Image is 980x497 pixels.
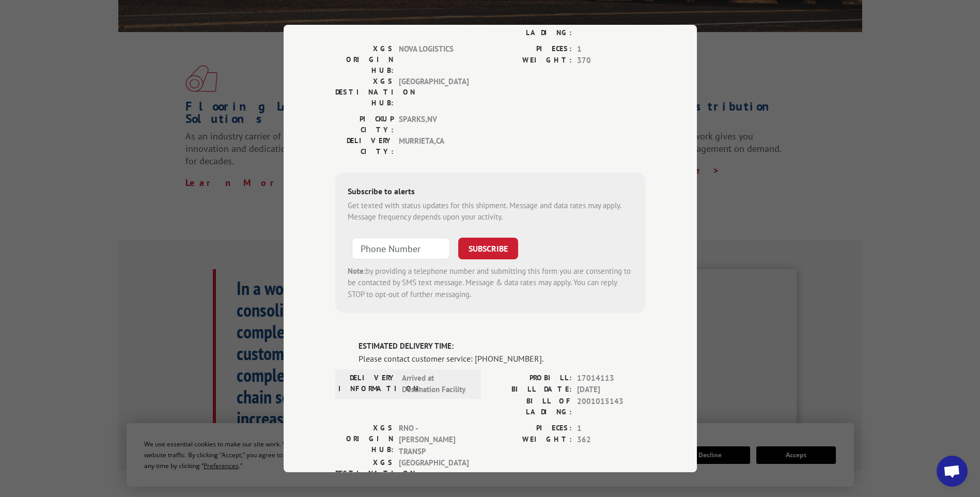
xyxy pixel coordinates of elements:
label: PICKUP CITY: [335,114,394,135]
span: 1 [577,423,645,434]
label: PIECES: [490,423,572,434]
label: XGS DESTINATION HUB: [335,457,394,490]
span: [GEOGRAPHIC_DATA] [399,76,469,108]
div: Subscribe to alerts [348,185,633,200]
div: Please contact customer service: [PHONE_NUMBER]. [359,352,645,365]
label: WEIGHT: [490,55,572,67]
span: RNO - [PERSON_NAME] TRANSP [399,423,469,458]
span: MURRIETA , CA [399,135,469,157]
label: XGS ORIGIN HUB: [335,423,394,458]
label: DELIVERY INFORMATION: [338,372,397,396]
a: Open chat [937,456,968,487]
label: ESTIMATED DELIVERY TIME: [359,340,645,352]
div: Get texted with status updates for this shipment. Message and data rates may apply. Message frequ... [348,200,633,223]
label: BILL DATE: [490,384,572,396]
span: 362 [577,434,645,446]
span: 1 [577,43,645,55]
span: [GEOGRAPHIC_DATA] [399,457,469,490]
span: 2001009058 [577,17,645,38]
strong: Note: [348,266,366,276]
span: 370 [577,55,645,67]
span: SPARKS , NV [399,114,469,135]
label: BILL OF LADING: [490,17,572,38]
label: PIECES: [490,43,572,55]
label: PROBILL: [490,372,572,384]
div: by providing a telephone number and submitting this form you are consenting to be contacted by SM... [348,266,633,301]
label: XGS DESTINATION HUB: [335,76,394,108]
span: [DATE] [577,384,645,396]
span: 17014113 [577,372,645,384]
label: DELIVERY CITY: [335,135,394,157]
input: Phone Number [352,238,450,259]
label: WEIGHT: [490,434,572,446]
label: XGS ORIGIN HUB: [335,43,394,76]
span: NOVA LOGISTICS [399,43,469,76]
span: Arrived at Destination Facility [402,372,472,396]
span: 2001015143 [577,396,645,417]
button: SUBSCRIBE [458,238,518,259]
label: BILL OF LADING: [490,396,572,417]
